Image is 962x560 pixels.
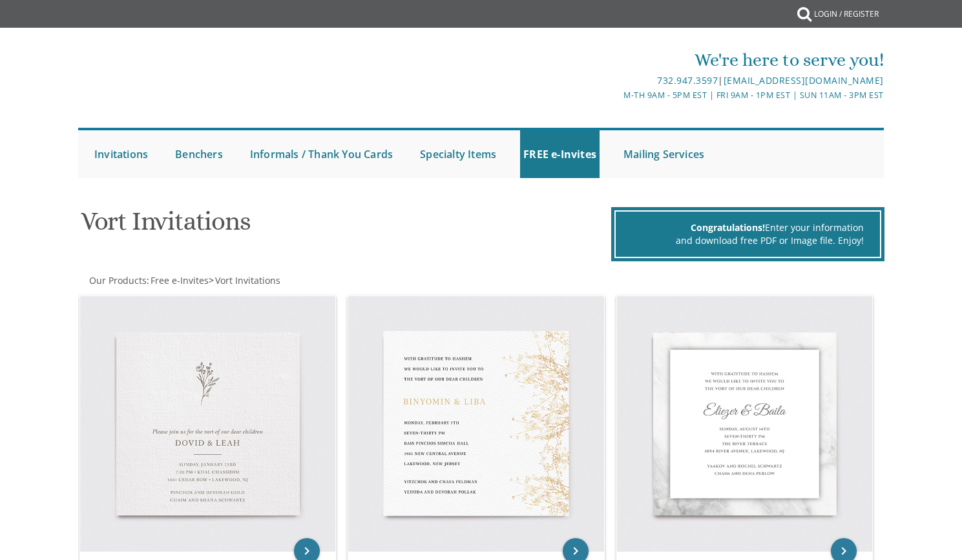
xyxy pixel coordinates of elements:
[247,130,396,178] a: Informals / Thank You Cards
[417,130,499,178] a: Specialty Items
[172,130,226,178] a: Benchers
[348,88,884,102] div: M-Th 9am - 5pm EST | Fri 9am - 1pm EST | Sun 11am - 3pm EST
[620,130,707,178] a: Mailing Services
[632,221,864,234] div: Enter your information
[348,73,884,88] div: |
[91,130,151,178] a: Invitations
[88,274,147,286] a: Our Products
[657,74,718,86] a: 732.947.3597
[691,221,765,234] span: Congratulations!
[151,274,209,286] span: Free e-Invites
[617,296,873,552] img: Vort Invitation Style 3
[520,130,600,178] a: FREE e-Invites
[215,274,280,286] span: Vort Invitations
[348,47,884,73] div: We're here to serve you!
[632,234,864,247] div: and download free PDF or Image file. Enjoy!
[214,274,280,286] a: Vort Invitations
[209,274,280,286] span: >
[724,74,884,86] a: [EMAIL_ADDRESS][DOMAIN_NAME]
[78,274,481,287] div: :
[149,274,209,286] a: Free e-Invites
[81,207,608,245] h1: Vort Invitations
[348,296,604,552] img: Vort Invitation Style 2
[80,296,336,552] img: Vort Invitation Style 1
